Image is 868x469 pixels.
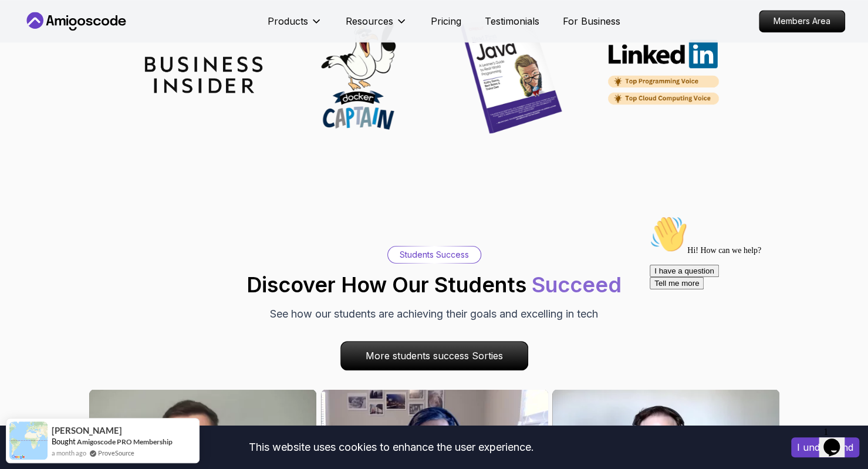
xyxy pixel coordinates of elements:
[5,66,59,79] button: Tell me more
[52,437,76,446] span: Bought
[606,39,724,111] img: partner_linkedin
[5,54,74,66] button: I have a question
[52,448,86,458] span: a month ago
[645,211,856,416] iframe: chat widget
[98,448,134,458] a: ProveSource
[341,342,528,370] p: More students success Sorties
[77,437,173,446] a: Amigoscode PRO Membership
[270,306,598,322] p: See how our students are achieving their goals and excelling in tech
[819,422,856,457] iframe: chat widget
[340,341,528,370] a: More students success Sorties
[532,272,622,298] span: Succeed
[299,16,416,133] img: partner_docker
[759,10,845,32] a: Members Area
[5,35,116,44] span: Hi! How can we help?
[400,249,469,261] p: Students Success
[9,421,48,460] img: provesource social proof notification image
[52,426,122,436] span: [PERSON_NAME]
[485,14,539,28] a: Testimonials
[759,11,845,32] p: Members Area
[431,14,461,28] a: Pricing
[346,14,407,38] button: Resources
[452,16,570,133] img: partner_java
[5,5,42,42] img: :wave:
[246,273,622,296] h2: Discover How Our Students
[268,14,308,28] p: Products
[145,56,262,93] img: partner_insider
[5,5,216,79] div: 👋Hi! How can we help?I have a questionTell me more
[9,434,774,460] div: This website uses cookies to enhance the user experience.
[791,437,859,457] button: Accept cookies
[563,14,620,28] a: For Business
[268,14,322,38] button: Products
[346,14,393,28] p: Resources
